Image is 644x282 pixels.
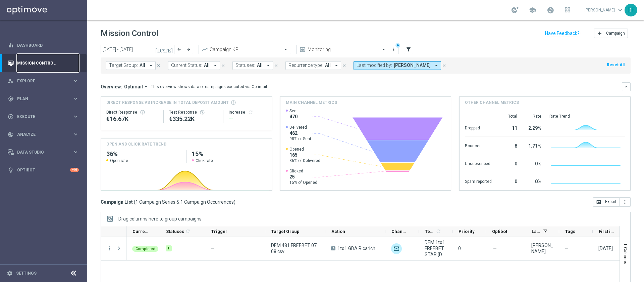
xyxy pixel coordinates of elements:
[132,229,149,234] span: Current Status
[623,247,628,264] span: Columns
[221,63,225,68] i: close
[151,84,267,90] div: This overview shows data of campaigns executed via Optimail
[289,168,317,174] span: Clicked
[16,271,37,275] a: Settings
[136,247,155,251] span: Completed
[273,62,279,69] button: close
[622,82,631,91] button: keyboard_arrow_down
[257,63,263,68] span: All
[143,84,149,90] i: arrow_drop_down
[395,43,400,48] div: There are unsaved changes
[286,99,337,106] h4: Main channel metrics
[394,63,431,68] span: [PERSON_NAME]
[531,242,553,254] div: Marina Boni
[186,47,191,52] i: arrow_forward
[465,140,492,151] div: Bounced
[107,245,113,251] i: more_vert
[435,228,441,235] span: Calculate column
[8,131,14,137] i: track_changes
[174,45,184,54] button: arrow_back
[72,131,79,137] i: keyboard_arrow_right
[331,246,335,250] span: A
[201,46,208,53] i: trending_up
[289,114,298,120] span: 470
[248,110,253,115] button: refresh
[109,63,138,68] span: Target Group:
[425,229,435,234] span: Templates
[391,229,408,234] span: Channel
[220,62,226,69] button: close
[545,31,580,36] input: Have Feedback?
[134,199,136,205] span: (
[169,110,218,115] div: Test Response
[166,229,184,234] span: Statuses
[289,152,320,158] span: 165
[354,61,441,70] button: Last modified by: [PERSON_NAME] arrow_drop_down
[155,46,173,52] i: [DATE]
[265,63,271,69] i: arrow_drop_down
[288,63,323,68] span: Recurrence type:
[235,63,255,68] span: Statuses:
[532,229,540,234] span: Last Modified By
[140,63,145,68] span: All
[184,45,193,54] button: arrow_forward
[212,63,218,69] i: arrow_drop_down
[8,131,72,137] div: Analyze
[7,270,13,276] i: settings
[525,114,541,119] div: Rate
[101,199,235,205] h3: Campaign List
[289,136,311,142] span: 98% of Sent
[493,245,497,251] span: —
[8,78,72,84] div: Explore
[7,114,79,119] button: play_circle_outline Execute keyboard_arrow_right
[110,158,128,163] span: Open rate
[118,216,202,221] div: Row Groups
[17,132,72,136] span: Analyze
[596,199,601,205] i: open_in_browser
[529,6,536,14] span: school
[7,96,79,102] button: gps_fixed Plan keyboard_arrow_right
[8,42,14,48] i: equalizer
[185,229,191,234] i: refresh
[17,36,79,54] a: Dashboard
[156,63,161,68] i: close
[549,114,625,119] div: Rate Trend
[500,175,517,186] div: 0
[289,108,298,114] span: Sent
[106,61,156,70] button: Target Group: All arrow_drop_down
[17,97,72,101] span: Plan
[166,245,172,251] div: 1
[106,110,158,115] div: Direct Response
[148,63,154,69] i: arrow_drop_down
[500,114,517,119] div: Total
[118,216,202,221] span: Drag columns here to group campaigns
[101,29,158,38] h1: Mission Control
[72,78,79,84] i: keyboard_arrow_right
[106,99,229,106] span: Direct Response VS Increase In Total Deposit Amount
[8,96,14,102] i: gps_fixed
[391,243,402,254] img: Optimail
[211,246,215,251] span: —
[442,63,446,68] i: close
[616,6,624,14] span: keyboard_arrow_down
[196,158,213,163] span: Click rate
[7,61,79,66] button: Mission Control
[72,95,79,102] i: keyboard_arrow_right
[465,122,492,133] div: Dropped
[184,228,191,235] span: Calculate column
[441,62,447,69] button: close
[606,31,625,36] span: Campaign
[406,46,412,52] i: filter_alt
[289,147,320,152] span: Opened
[106,141,166,147] h4: OPEN AND CLICK RATE TREND
[17,79,72,83] span: Explore
[17,161,70,179] a: Optibot
[8,114,72,120] div: Execute
[598,245,613,251] div: 07 Aug 2025, Thursday
[297,45,389,54] ng-select: Monitoring
[274,63,278,68] i: close
[565,245,569,251] span: —
[342,63,346,68] i: close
